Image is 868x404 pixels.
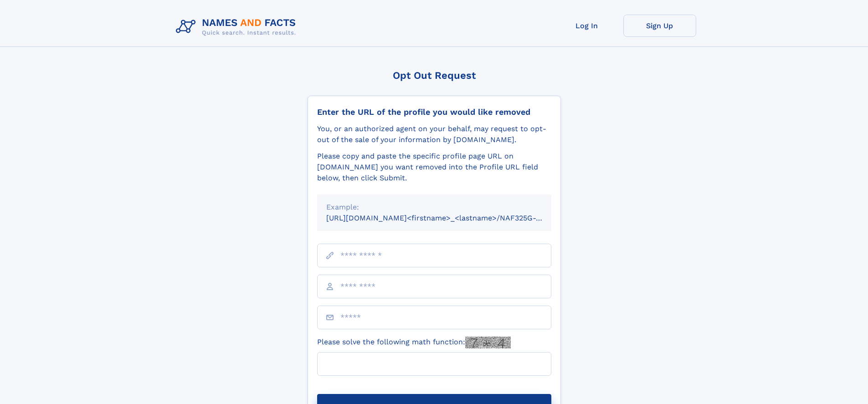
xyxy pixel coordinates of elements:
[308,70,561,81] div: Opt Out Request
[326,214,569,222] small: [URL][DOMAIN_NAME]<firstname>_<lastname>/NAF325G-xxxxxxxx
[317,151,551,184] div: Please copy and paste the specific profile page URL on [DOMAIN_NAME] you want removed into the Pr...
[326,202,542,213] div: Example:
[317,107,551,117] div: Enter the URL of the profile you would like removed
[550,15,623,37] a: Log In
[317,337,511,348] label: Please solve the following math function:
[623,15,696,37] a: Sign Up
[317,123,551,145] div: You, or an authorized agent on your behalf, may request to opt-out of the sale of your informatio...
[172,15,303,39] img: Logo Names and Facts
